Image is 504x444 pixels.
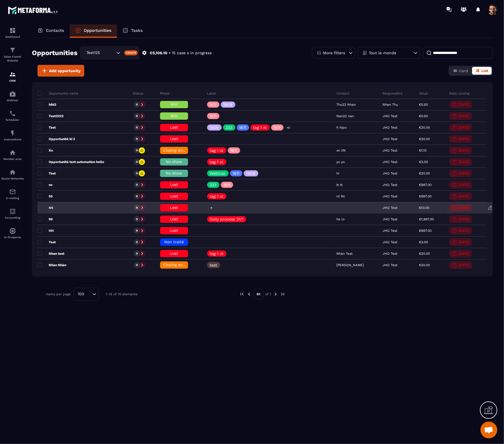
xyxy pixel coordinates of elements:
button: Card [450,67,472,75]
p: Webinar [210,171,226,175]
p: JHO Test [383,229,397,233]
span: Non traité [164,240,184,244]
p: [DATE] [458,114,469,118]
span: Lost [170,182,178,187]
p: 0 [136,160,138,164]
span: Lost [170,205,178,210]
p: €0.50 [419,114,428,118]
button: Add opportunity [37,65,84,77]
a: social-networksocial-networkSocial Networks [1,165,24,184]
p: €20.00 [419,263,430,267]
p: €5,106.10 [150,50,167,56]
p: nv [37,183,53,187]
a: Tasks [117,24,148,38]
p: Test2222 [37,114,64,118]
p: 1611 [240,126,246,129]
p: €1.10 [419,148,426,152]
p: 0 [136,263,138,267]
img: automations [9,130,16,136]
p: 0 [136,240,138,244]
span: Add opportunity [49,68,81,74]
p: JHO Test [383,137,397,141]
p: 0 [136,194,138,198]
p: Phase [160,91,170,96]
p: Tasks [131,28,143,33]
p: • [169,50,170,56]
p: JHO Test [383,183,397,187]
p: €10.00 [419,206,429,210]
p: [DATE] [458,126,469,129]
p: 0 [136,126,138,129]
p: Opportunities [84,28,111,33]
img: automations [9,91,16,97]
p: Daily process 21/1 [210,217,243,221]
p: Automations [1,138,24,141]
p: Nhan test [37,251,64,256]
p: €997.00 [419,229,432,233]
a: formationformationSales Funnel Website [1,42,24,67]
a: Mở cuộc trò chuyện [480,422,497,438]
p: €0.50 [419,103,428,107]
p: Nhan Thu [383,103,398,107]
p: €1,997.00 [419,217,434,221]
input: Search for option [105,50,115,56]
a: formationformationCRM [1,67,24,86]
p: 1611 [224,183,230,187]
span: Win [170,102,178,107]
p: 333 [226,126,233,129]
p: 1611 [274,126,281,129]
p: Label [207,91,216,96]
img: prev [240,292,245,297]
p: JHO Test [383,171,397,175]
p: Tout le monde [369,51,396,55]
p: [DATE] [458,206,469,210]
span: 100 [76,291,86,297]
span: Lost [170,217,178,221]
p: 0 [136,171,138,175]
p: E-mailing [1,197,24,200]
a: automationsautomationsMember area [1,145,24,165]
img: next [273,292,278,297]
p: Nhàn Nhàn [37,263,66,267]
p: 0 [136,229,138,233]
p: tag 1 xt [210,194,224,198]
img: formation [9,47,16,53]
p: 1-15 of 15 elements [106,292,137,296]
p: [DATE] [458,160,469,164]
p: [DATE] [458,103,469,107]
p: JHO Test [383,206,397,210]
p: Test [37,125,56,130]
p: €997.00 [419,183,432,187]
a: Contacts [32,24,70,38]
p: €20.00 [419,252,430,256]
a: emailemailE-mailing [1,184,24,204]
p: 0 [136,217,138,221]
p: JHO Test [383,126,397,129]
p: [DATE] [458,183,469,187]
p: Opportunité ki 2 [37,137,75,141]
p: Dashboard [1,35,24,38]
img: formation [9,71,16,78]
p: €3.00 [419,240,428,244]
span: Lost [170,228,178,233]
a: Opportunities [70,24,117,38]
p: IA Prospects [1,236,24,239]
p: Items per page [46,292,71,296]
div: Search for option [80,46,139,59]
p: 1909 [224,103,233,107]
p: [DATE] [458,240,469,244]
p: JHO Test [383,194,397,198]
p: Accounting [1,216,24,219]
p: Contact [336,91,349,96]
p: 0 [136,103,138,107]
button: List [472,67,492,75]
p: 1611 [233,171,240,175]
span: Win [170,114,178,118]
p: Test [37,240,56,244]
img: logo [8,5,58,15]
p: 44 [37,206,53,210]
p: 1611 [231,148,237,152]
p: 0 [136,206,138,210]
a: schedulerschedulerScheduler [1,106,24,126]
p: [DATE] [458,194,469,198]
